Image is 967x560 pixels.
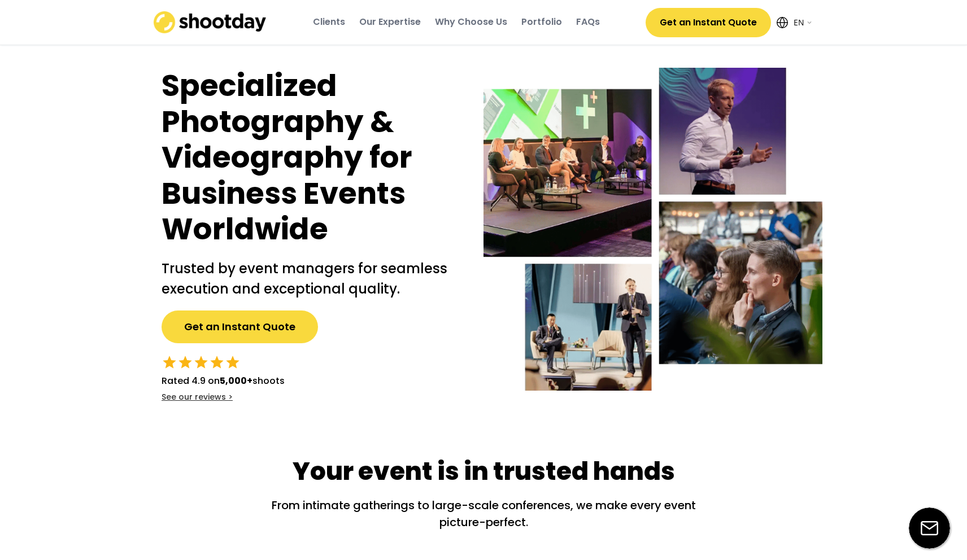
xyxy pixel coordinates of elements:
[154,11,267,33] img: shootday_logo.png
[162,259,461,299] h2: Trusted by event managers for seamless execution and exceptional quality.
[162,310,318,343] button: Get an Instant Quote
[293,454,675,489] div: Your event is in trusted hands
[313,16,345,28] div: Clients
[646,8,771,37] button: Get an Instant Quote
[162,374,285,388] div: Rated 4.9 on shoots
[521,16,562,28] div: Portfolio
[220,374,252,387] strong: 5,000+
[209,355,225,370] button: star
[193,355,209,370] button: star
[162,392,233,403] div: See our reviews >
[162,68,461,247] h1: Specialized Photography & Videography for Business Events Worldwide
[258,497,709,531] div: From intimate gatherings to large-scale conferences, we make every event picture-perfect.
[576,16,600,28] div: FAQs
[483,68,822,391] img: Event-hero-intl%402x.webp
[909,508,950,549] img: email-icon%20%281%29.svg
[359,16,421,28] div: Our Expertise
[435,16,507,28] div: Why Choose Us
[162,355,177,370] button: star
[225,355,241,370] button: star
[777,17,788,28] img: Icon%20feather-globe%20%281%29.svg
[177,355,193,370] button: star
